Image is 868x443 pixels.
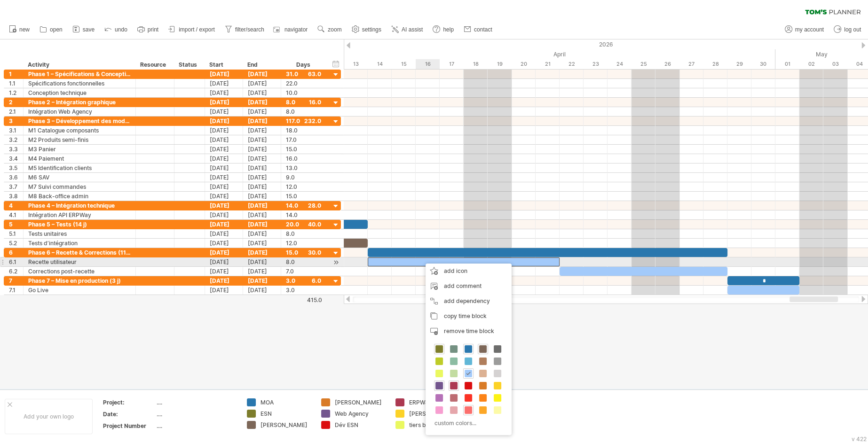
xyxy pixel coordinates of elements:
[9,210,23,219] div: 4.1
[402,26,423,33] span: AI assist
[28,210,131,219] div: Intégration API ERPWay
[389,23,426,36] a: AI assist
[205,117,243,125] div: [DATE]
[409,410,460,418] div: [PERSON_NAME]
[315,23,344,36] a: zoom
[368,59,392,69] div: Tuesday, 14 April 2026
[461,23,495,36] a: contact
[243,163,281,172] div: [DATE]
[430,23,457,36] a: help
[260,398,312,406] div: MOA
[9,276,23,285] div: 7
[205,173,243,182] div: [DATE]
[344,59,368,69] div: Monday, 13 April 2026
[9,257,23,266] div: 6.1
[335,398,386,406] div: [PERSON_NAME]
[512,59,536,69] div: Monday, 20 April 2026
[135,23,161,36] a: print
[243,220,281,229] div: [DATE]
[9,163,23,172] div: 3.5
[727,286,799,295] div: ​
[209,60,237,70] div: Start
[28,79,131,88] div: Spécifications fonctionnelles
[243,239,281,248] div: [DATE]
[28,220,131,229] div: Phase 5 – Tests (14 j)
[9,267,23,276] div: 6.2
[50,26,63,33] span: open
[560,59,584,69] div: Wednesday, 22 April 2026
[426,294,512,309] div: add dependency
[205,257,243,266] div: [DATE]
[205,239,243,248] div: [DATE]
[9,248,23,257] div: 6
[205,276,243,285] div: [DATE]
[28,248,131,257] div: Phase 6 – Recette & Corrections (11 j)
[9,192,23,201] div: 3.8
[28,117,131,125] div: Phase 3 – Développement des modules (82 j)
[28,88,131,97] div: Conception technique
[243,117,281,125] div: [DATE]
[426,279,512,294] div: add comment
[28,201,131,210] div: Phase 4 – Intégration technique
[852,435,867,443] div: v 422
[9,239,23,248] div: 5.2
[28,154,131,163] div: M4 Paiement
[727,59,751,69] div: Wednesday, 29 April 2026
[286,210,321,219] div: 14.0
[205,210,243,219] div: [DATE]
[286,88,321,97] div: 10.0
[205,267,243,276] div: [DATE]
[286,201,321,210] div: 14.0
[205,248,243,257] div: [DATE]
[243,286,281,295] div: [DATE]
[795,26,824,33] span: my account
[286,257,321,266] div: 8.0
[205,192,243,201] div: [DATE]
[205,163,243,172] div: [DATE]
[444,312,487,319] span: copy time block
[243,70,281,78] div: [DATE]
[430,417,504,429] div: custom colors...
[28,229,131,238] div: Tests unitaires
[56,49,775,59] div: April 2026
[679,59,703,69] div: Monday, 27 April 2026
[243,79,281,88] div: [DATE]
[286,173,321,182] div: 9.0
[440,59,464,69] div: Friday, 17 April 2026
[243,173,281,182] div: [DATE]
[282,296,322,303] div: 415.0
[260,410,312,418] div: ESN
[751,59,775,69] div: Thursday, 30 April 2026
[831,23,864,36] a: log out
[335,410,386,418] div: Web Agency
[5,399,93,434] div: Add your own logo
[584,59,608,69] div: Thursday, 23 April 2026
[28,98,131,107] div: Phase 2 – Intégration graphique
[9,286,23,295] div: 7.1
[205,135,243,144] div: [DATE]
[286,286,321,295] div: 3.0
[272,23,310,36] a: navigator
[409,421,460,429] div: tiers bancaire
[166,23,218,36] a: import / export
[9,173,23,182] div: 3.6
[368,248,727,257] div: ​
[286,276,321,285] div: 3.0
[243,210,281,219] div: [DATE]
[205,145,243,154] div: [DATE]
[560,267,727,276] div: ​
[9,88,23,97] div: 1.2
[286,145,321,154] div: 15.0
[205,201,243,210] div: [DATE]
[243,192,281,201] div: [DATE]
[9,98,23,107] div: 2
[631,59,655,69] div: Saturday, 25 April 2026
[179,26,215,33] span: import / export
[9,107,23,116] div: 2.1
[205,229,243,238] div: [DATE]
[37,23,65,36] a: open
[243,248,281,257] div: [DATE]
[9,229,23,238] div: 5.1
[286,79,321,88] div: 22.0
[103,398,155,406] div: Project:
